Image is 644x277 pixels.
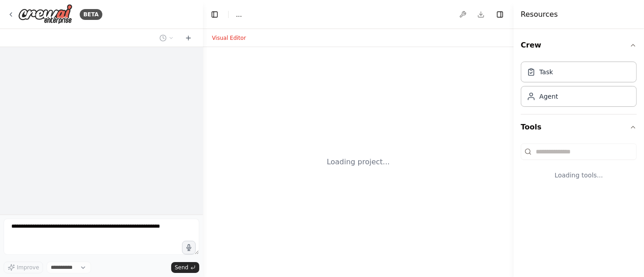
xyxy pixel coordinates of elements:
[181,33,196,43] button: Start a new chat
[236,10,242,19] nav: breadcrumb
[4,262,43,273] button: Improve
[236,10,242,19] span: ...
[521,115,637,140] button: Tools
[80,9,102,20] div: BETA
[18,4,72,24] img: Logo
[521,33,637,58] button: Crew
[521,140,637,194] div: Tools
[156,33,178,43] button: Switch to previous chat
[521,163,637,187] div: Loading tools...
[171,262,199,273] button: Send
[539,67,553,76] div: Task
[175,264,188,271] span: Send
[539,92,558,101] div: Agent
[521,58,637,114] div: Crew
[521,9,558,20] h4: Resources
[207,33,251,43] button: Visual Editor
[208,8,221,21] button: Hide left sidebar
[17,264,39,271] span: Improve
[494,8,506,21] button: Hide right sidebar
[327,157,390,167] div: Loading project...
[182,241,196,254] button: Click to speak your automation idea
